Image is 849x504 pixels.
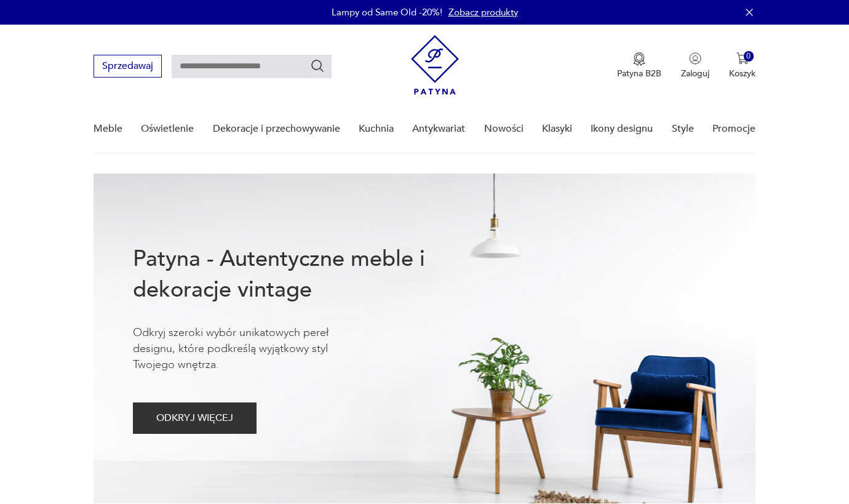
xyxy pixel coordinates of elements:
button: Sprzedawaj [94,55,162,78]
p: Patyna B2B [617,68,661,79]
div: 0 [744,51,754,62]
a: ODKRYJ WIĘCEJ [133,415,257,423]
p: Koszyk [729,68,755,79]
a: Oświetlenie [141,105,194,153]
img: Ikonka użytkownika [689,52,701,65]
button: 0Koszyk [729,52,755,79]
a: Dekoracje i przechowywanie [213,105,340,153]
a: Sprzedawaj [94,63,162,71]
button: ODKRYJ WIĘCEJ [133,402,257,434]
img: Patyna - sklep z meblami i dekoracjami vintage [411,35,459,95]
p: Zaloguj [681,68,709,79]
a: Style [672,105,694,153]
a: Kuchnia [359,105,394,153]
button: Patyna B2B [617,52,661,79]
img: Ikona koszyka [736,52,749,65]
h1: Patyna - Autentyczne meble i dekoracje vintage [133,244,465,305]
a: Nowości [484,105,524,153]
a: Zobacz produkty [448,6,518,18]
a: Ikony designu [591,105,653,153]
button: Szukaj [310,58,325,73]
a: Klasyki [542,105,572,153]
a: Promocje [712,105,755,153]
button: Zaloguj [681,52,709,79]
img: Ikona medalu [633,52,645,66]
a: Meble [94,105,122,153]
a: Antykwariat [412,105,465,153]
a: Ikona medaluPatyna B2B [617,52,661,79]
p: Lampy od Same Old -20%! [332,6,442,18]
p: Odkryj szeroki wybór unikatowych pereł designu, które podkreślą wyjątkowy styl Twojego wnętrza. [133,325,367,373]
